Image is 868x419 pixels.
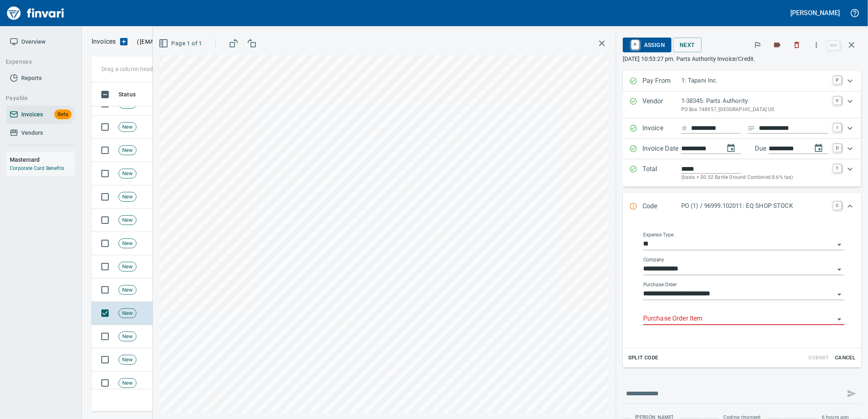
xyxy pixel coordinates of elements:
p: ( ) [132,38,235,46]
h6: Mastercard [10,155,75,164]
span: Beta [54,110,72,119]
nav: breadcrumb [92,37,116,47]
svg: Invoice description [747,124,756,132]
p: Invoices [92,37,116,47]
span: Assign [629,38,665,52]
button: More [808,36,825,54]
span: Expenses [6,57,67,67]
a: C [833,201,841,209]
span: Next [680,40,695,50]
p: PO (1) / 96999.102011: EQ SHOP STOCK [681,201,828,211]
p: Vendor [642,96,681,114]
div: Expand [623,159,861,187]
button: [PERSON_NAME] [789,7,842,19]
span: Reports [21,73,42,83]
button: Open [834,314,845,325]
a: Overview [7,33,75,51]
span: New [119,170,136,178]
p: 1: Tapani Inc. [681,76,828,85]
button: change due date [809,138,828,158]
button: Upload an Invoice [116,37,132,47]
div: Expand [623,71,861,91]
span: Cancel [834,353,856,363]
a: D [833,144,841,152]
p: 1-38345: Parts Authority [681,96,828,106]
button: AAssign [623,38,671,52]
span: New [119,193,136,201]
span: Status [119,89,146,99]
img: Finvari [5,3,66,23]
p: Due [755,144,794,154]
button: Open [834,239,845,250]
p: (basis + $0.52 Battle Ground Combined 8.6% tax) [681,174,828,182]
p: Code [642,201,681,212]
span: [EMAIL_ADDRESS][DOMAIN_NAME] [139,38,233,46]
button: Payable [2,91,71,106]
span: New [119,240,136,247]
button: Discard [788,36,806,54]
button: Next [673,38,702,53]
a: P [833,76,841,84]
p: Drag a column heading here to group the table [101,65,221,73]
a: T [833,164,841,172]
span: Payable [6,93,67,103]
span: Split Code [628,353,658,363]
span: New [119,379,136,387]
button: Split Code [626,352,660,364]
span: This records your message into the invoice and notifies anyone mentioned [842,384,861,403]
span: Overview [21,37,45,47]
div: Expand [623,139,861,159]
label: Purchase Order [643,283,677,288]
p: Pay From [642,76,681,87]
span: New [119,263,136,271]
h5: [PERSON_NAME] [791,9,840,17]
div: Expand [623,118,861,139]
a: A [631,40,639,49]
div: Expand [623,193,861,220]
button: Flag [749,36,767,54]
label: Company [643,258,664,263]
span: Vendors [21,128,43,138]
button: Cancel [832,352,858,364]
span: New [119,216,136,224]
span: New [119,147,136,154]
p: Invoice Date [642,144,681,154]
span: Status [119,89,136,99]
span: New [119,333,136,341]
a: InvoicesBeta [7,105,75,124]
span: Invoices [21,109,43,120]
p: [DATE] 10:53:27 pm. Parts Authority Invoice/Credit. [623,55,861,63]
button: Expenses [2,54,71,69]
div: Expand [623,220,861,368]
span: New [119,310,136,317]
span: Close invoice [825,35,861,55]
svg: Invoice number [681,123,688,133]
button: Labels [768,36,786,54]
a: Corporate Card Benefits [10,165,64,171]
button: change date [721,138,741,158]
a: esc [828,41,840,50]
a: V [833,96,841,105]
button: Open [834,264,845,275]
span: New [119,286,136,294]
a: I [833,123,841,131]
p: PO Box 748957, [GEOGRAPHIC_DATA] US [681,106,828,114]
button: Page 1 of 1 [157,36,206,51]
span: New [119,356,136,364]
div: Expand [623,91,861,118]
p: Total [642,164,681,182]
label: Expense Type [643,233,673,238]
p: Invoice [642,123,681,134]
span: New [119,123,136,131]
button: Open [834,289,845,300]
span: Page 1 of 1 [160,38,202,49]
a: Reports [7,69,75,87]
a: Vendors [7,124,75,142]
